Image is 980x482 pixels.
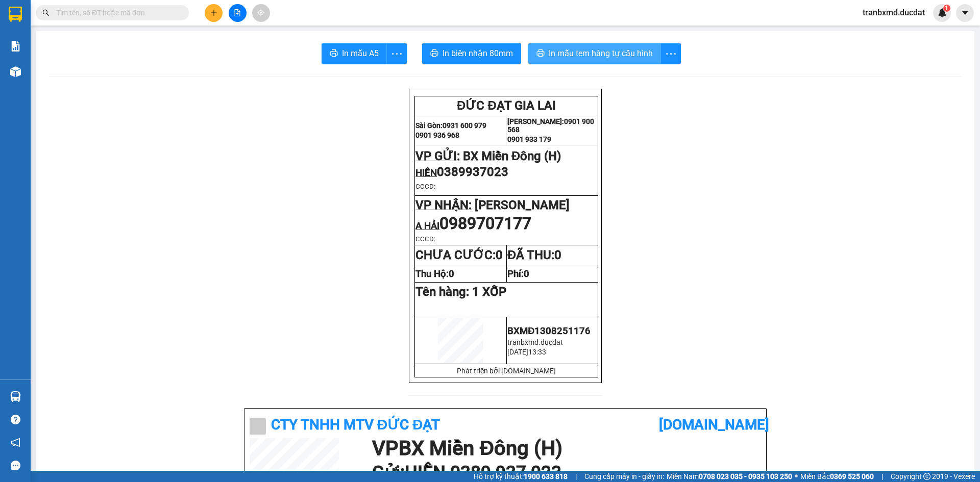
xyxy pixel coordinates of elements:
[800,471,874,482] span: Miền Bắc
[234,9,241,16] span: file-add
[437,165,508,179] span: 0389937023
[415,285,506,299] span: Tên hàng:
[372,438,756,459] h1: VP BX Miền Đông (H)
[524,268,529,280] span: 0
[439,214,531,233] span: 0989707177
[430,49,438,59] span: printer
[415,167,437,179] span: HIỀN
[943,5,950,12] sup: 1
[415,268,454,280] strong: Thu Hộ:
[575,471,577,482] span: |
[443,47,513,60] span: In biên nhận 80mm
[11,415,20,424] span: question-circle
[699,472,792,480] strong: 0708 023 035 - 0935 103 250
[10,41,21,52] img: solution-icon
[70,68,78,75] span: environment
[507,338,563,346] span: tranbxmd.ducdat
[938,8,947,17] img: icon-new-feature
[252,4,270,22] button: aim
[475,198,570,212] span: [PERSON_NAME]
[524,472,568,480] strong: 1900 633 818
[660,43,681,64] button: more
[257,9,264,16] span: aim
[5,55,70,78] li: VP BX Miền Đông (H)
[415,183,435,190] span: CCCD:
[457,98,556,113] span: ĐỨC ĐẠT GIA LAI
[9,7,22,22] img: logo-vxr
[415,149,460,163] span: VP GỬI:
[56,7,177,18] input: Tìm tên, số ĐT hoặc mã đơn
[507,117,564,125] strong: [PERSON_NAME]:
[472,285,506,299] span: 1 XỐP
[507,348,528,356] span: [DATE]
[10,391,21,402] img: warehouse-icon
[528,43,661,64] button: printerIn mẫu tem hàng tự cấu hình
[507,248,561,262] strong: ĐÃ THU:
[387,47,406,60] span: more
[661,47,680,60] span: more
[386,43,407,64] button: more
[330,49,338,59] span: printer
[549,47,653,60] span: In mẫu tem hàng tự cấu hình
[415,364,598,377] td: Phát triển bởi [DOMAIN_NAME]
[322,43,387,64] button: printerIn mẫu A5
[881,471,883,482] span: |
[11,461,20,470] span: message
[956,4,974,22] button: caret-down
[449,268,454,280] span: 0
[10,66,21,77] img: warehouse-icon
[5,5,148,43] li: CTy TNHH MTV ĐỨC ĐẠT
[536,49,545,59] span: printer
[830,472,874,480] strong: 0369 525 060
[554,248,561,262] span: 0
[70,55,136,66] li: VP [PERSON_NAME]
[205,4,223,22] button: plus
[415,248,503,262] strong: CHƯA CƯỚC:
[210,9,217,16] span: plus
[463,149,561,163] span: BX Miền Đông (H)
[271,416,440,433] b: CTy TNHH MTV ĐỨC ĐẠT
[342,47,379,60] span: In mẫu A5
[923,473,930,480] span: copyright
[415,121,443,130] strong: Sài Gòn:
[415,235,435,243] span: CCCD:
[945,5,948,12] span: 1
[229,4,247,22] button: file-add
[11,438,20,447] span: notification
[507,135,551,143] strong: 0901 933 179
[961,8,970,17] span: caret-down
[507,325,591,337] span: BXMĐ1308251176
[507,117,594,134] strong: 0901 900 568
[415,220,439,232] span: A HẢI
[42,9,50,16] span: search
[507,268,529,280] strong: Phí:
[667,471,792,482] span: Miền Nam
[474,471,568,482] span: Hỗ trợ kỹ thuật:
[443,121,486,130] strong: 0931 600 979
[659,416,769,433] b: [DOMAIN_NAME]
[528,348,546,356] span: 13:33
[422,43,521,64] button: printerIn biên nhận 80mm
[496,248,503,262] span: 0
[415,131,459,139] strong: 0901 936 968
[415,198,472,212] span: VP NHẬN:
[584,471,664,482] span: Cung cấp máy in - giấy in:
[854,6,933,19] span: tranbxmd.ducdat
[795,474,798,478] span: ⚪️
